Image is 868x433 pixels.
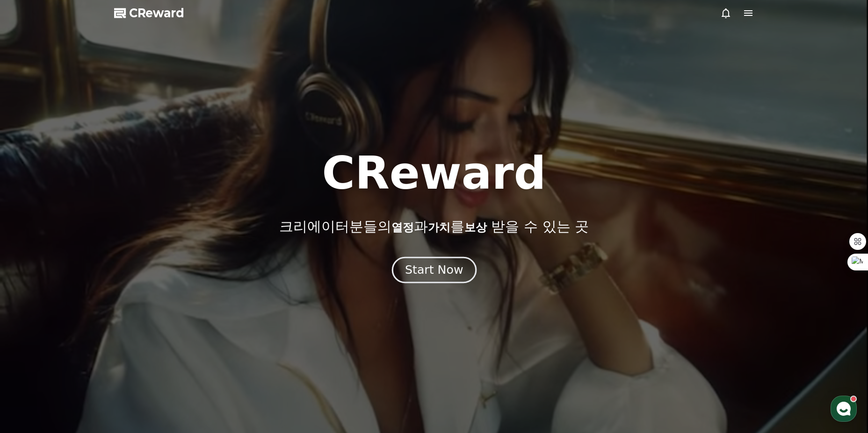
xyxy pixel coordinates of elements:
span: 가치 [428,221,450,234]
h1: CReward [322,151,546,196]
p: 크리에이터분들의 과 를 받을 수 있는 곳 [279,218,589,235]
a: 대화 [62,296,121,319]
a: Start Now [394,267,475,276]
span: CReward [129,6,184,21]
a: 홈 [3,296,62,319]
button: Start Now [391,256,476,283]
span: 대화 [86,311,97,318]
div: Start Now [405,262,463,278]
a: 설정 [121,296,180,319]
span: 보상 [464,221,487,234]
a: CReward [114,6,184,21]
span: 열정 [391,221,414,234]
span: 홈 [29,310,35,318]
span: 설정 [145,310,156,318]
